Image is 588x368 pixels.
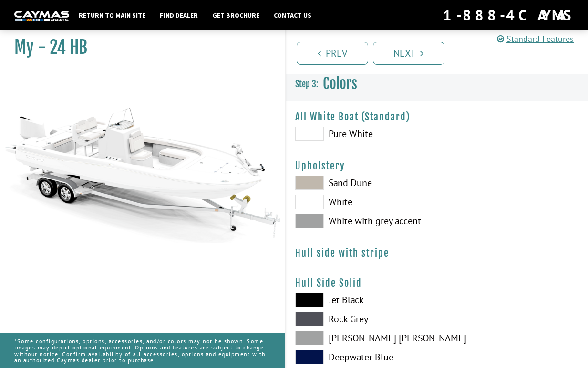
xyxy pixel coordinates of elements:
[14,333,270,368] p: *Some configurations, options, accessories, and/or colors may not be shown. Some images may depic...
[269,9,316,21] a: Contact Us
[295,350,427,364] label: Deepwater Blue
[295,331,427,345] label: [PERSON_NAME] [PERSON_NAME]
[295,277,579,289] h4: Hull Side Solid
[443,5,574,26] div: 1-888-4CAYMAS
[295,176,427,190] label: Sand Dune
[295,195,427,209] label: White
[295,160,579,172] h4: Upholstery
[14,37,261,58] h1: My - 24 HB
[295,247,579,259] h4: Hull side with stripe
[373,42,444,65] a: Next
[14,11,69,21] img: white-logo-c9c8dbefe5ff5ceceb0f0178aa75bf4bb51f6bca0971e226c86eb53dfe498488.png
[295,214,427,228] label: White with grey accent
[295,312,427,326] label: Rock Grey
[74,9,150,21] a: Return to main site
[497,33,574,44] a: Standard Features
[207,9,264,21] a: Get Brochure
[155,9,203,21] a: Find Dealer
[295,293,427,307] label: Jet Black
[295,111,579,123] h4: All White Boat (Standard)
[297,42,368,65] a: Prev
[295,127,427,141] label: Pure White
